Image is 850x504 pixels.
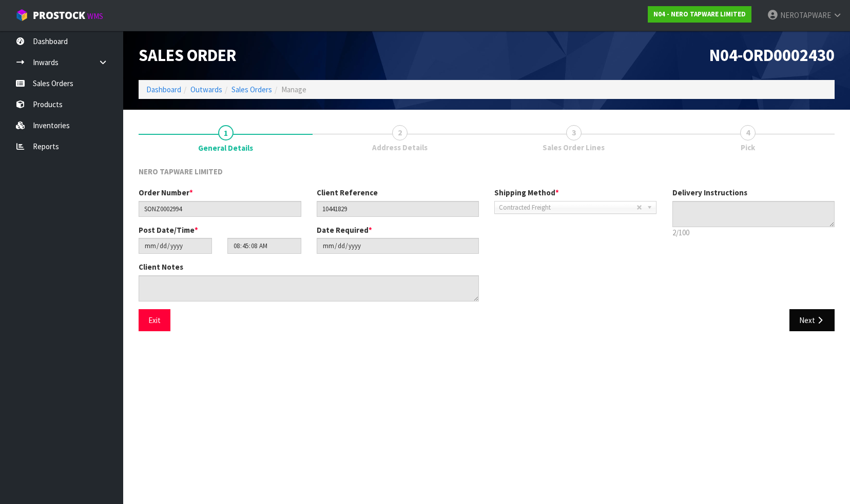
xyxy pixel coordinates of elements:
label: Client Reference [317,187,378,198]
span: NEROTAPWARE [780,10,831,20]
span: 1 [218,125,234,140]
p: 2/100 [672,227,835,238]
a: Dashboard [146,85,181,94]
span: Sales Order Lines [543,142,605,153]
label: Date Required [317,225,372,235]
input: Order Number [139,201,301,217]
label: Post Date/Time [139,225,198,235]
span: NERO TAPWARE LIMITED [139,167,223,176]
label: Order Number [139,187,193,198]
span: Contracted Freight [499,201,636,214]
label: Delivery Instructions [672,187,747,198]
span: 4 [740,125,756,140]
span: ProStock [33,9,85,22]
span: 2 [392,125,408,140]
small: WMS [87,11,103,21]
label: Client Notes [139,261,183,272]
span: Address Details [372,142,428,153]
input: Client Reference [317,201,479,217]
img: cube-alt.png [15,9,28,22]
a: Outwards [190,85,222,94]
span: General Details [198,143,253,153]
span: General Details [139,158,835,339]
button: Exit [139,309,170,331]
button: Next [789,309,835,331]
span: N04-ORD0002430 [709,45,835,66]
span: Sales Order [139,45,236,66]
span: 3 [566,125,582,140]
strong: N04 - NERO TAPWARE LIMITED [653,10,746,18]
span: Pick [741,142,755,153]
span: Manage [281,85,306,94]
a: Sales Orders [231,85,272,94]
label: Shipping Method [494,187,559,198]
